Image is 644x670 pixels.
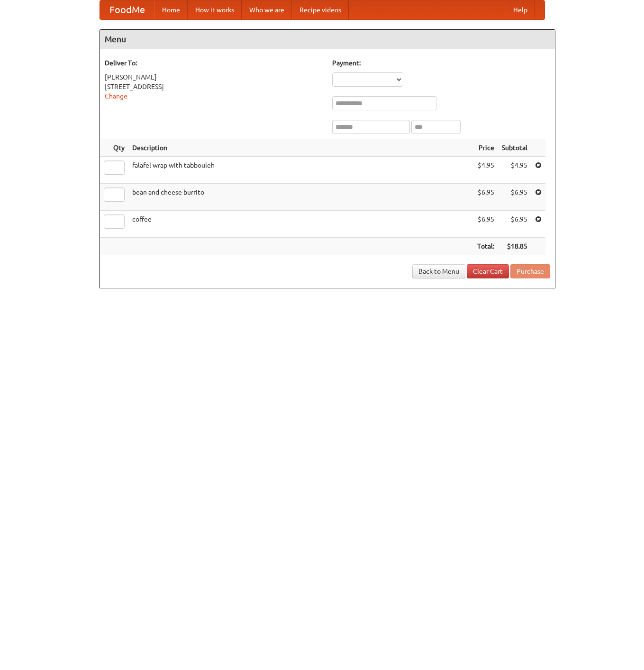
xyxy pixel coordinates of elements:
[498,184,531,211] td: $6.95
[128,211,473,238] td: coffee
[473,238,498,255] th: Total:
[498,238,531,255] th: $18.85
[498,139,531,157] th: Subtotal
[242,0,292,19] a: Who we are
[510,264,550,278] button: Purchase
[128,139,473,157] th: Description
[498,211,531,238] td: $6.95
[105,58,323,68] h5: Deliver To:
[100,139,128,157] th: Qty
[100,0,154,19] a: FoodMe
[100,30,555,49] h4: Menu
[105,72,323,82] div: [PERSON_NAME]
[292,0,349,19] a: Recipe videos
[473,139,498,157] th: Price
[105,82,323,91] div: [STREET_ADDRESS]
[412,264,465,278] a: Back to Menu
[188,0,242,19] a: How it works
[154,0,188,19] a: Home
[105,92,127,100] a: Change
[128,157,473,184] td: falafel wrap with tabbouleh
[506,0,535,19] a: Help
[467,264,509,278] a: Clear Cart
[498,157,531,184] td: $4.95
[473,157,498,184] td: $4.95
[332,58,550,68] h5: Payment:
[473,211,498,238] td: $6.95
[473,184,498,211] td: $6.95
[128,184,473,211] td: bean and cheese burrito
